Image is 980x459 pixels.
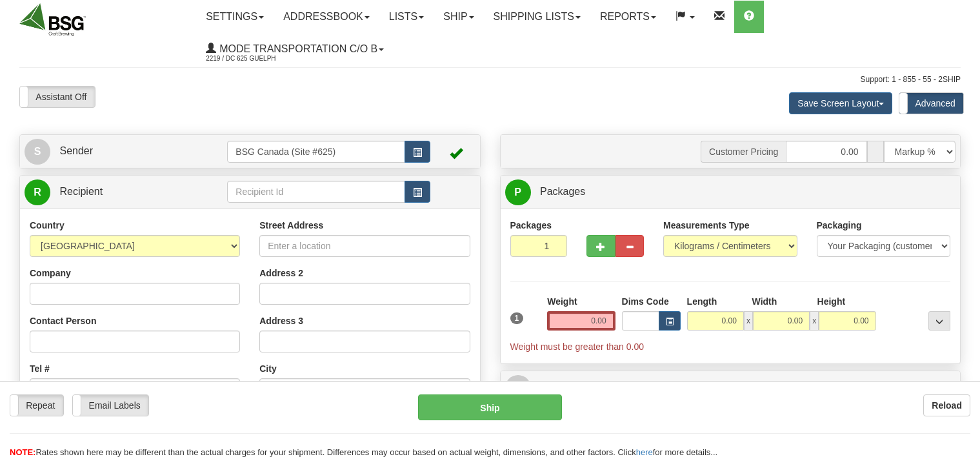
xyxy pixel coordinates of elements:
[30,267,71,280] label: Company
[687,295,717,308] label: Length
[259,219,323,232] label: Street Address
[510,342,645,352] span: Weight must be greater than 0.00
[25,138,227,165] a: S Sender
[227,141,405,163] input: Sender Id
[540,186,585,197] span: Packages
[510,312,524,324] span: 1
[590,1,666,33] a: Reports
[752,295,777,308] label: Width
[817,219,862,232] label: Packaging
[196,1,274,33] a: Settings
[73,395,148,416] label: Email Labels
[663,219,750,232] label: Measurements Type
[418,394,562,420] button: Ship
[810,311,819,331] span: x
[505,374,956,401] a: IAdditional Info
[30,219,65,232] label: Country
[547,295,577,308] label: Weight
[434,1,483,33] a: Ship
[899,93,963,114] label: Advanced
[20,87,95,107] label: Assistant Off
[59,145,93,156] span: Sender
[636,447,653,457] a: here
[505,179,956,205] a: P Packages
[505,375,531,401] span: I
[206,52,303,65] span: 2219 / DC 625 Guelph
[932,400,962,411] b: Reload
[25,179,205,205] a: R Recipient
[196,33,394,65] a: Mode Transportation c/o B 2219 / DC 625 Guelph
[505,179,531,205] span: P
[19,74,961,85] div: Support: 1 - 855 - 55 - 2SHIP
[19,3,86,36] img: logo2219.jpg
[25,179,50,205] span: R
[59,186,103,197] span: Recipient
[484,1,590,33] a: Shipping lists
[10,447,35,457] span: NOTE:
[510,219,552,232] label: Packages
[928,311,950,331] div: ...
[259,362,276,375] label: City
[259,235,470,257] input: Enter a location
[259,314,303,327] label: Address 3
[789,92,892,114] button: Save Screen Layout
[259,267,303,280] label: Address 2
[744,311,753,331] span: x
[274,1,379,33] a: Addressbook
[227,181,405,203] input: Recipient Id
[701,141,786,163] span: Customer Pricing
[216,43,377,54] span: Mode Transportation c/o B
[10,395,63,416] label: Repeat
[923,394,970,416] button: Reload
[817,295,846,308] label: Height
[25,139,50,165] span: S
[379,1,434,33] a: Lists
[30,362,50,375] label: Tel #
[622,295,669,308] label: Dims Code
[30,314,96,327] label: Contact Person
[950,163,979,295] iframe: chat widget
